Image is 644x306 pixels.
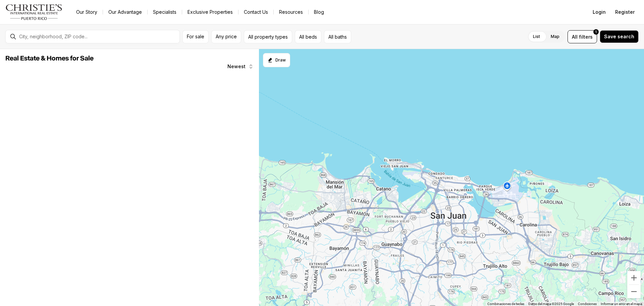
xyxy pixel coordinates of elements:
button: Contact Us [238,7,273,17]
span: Save search [604,34,634,39]
span: Newest [227,64,246,69]
button: Newest [223,60,258,73]
span: Datos del mapa ©2025 Google [528,302,574,306]
label: List [528,31,545,43]
button: Register [611,5,639,19]
span: filters [579,33,593,40]
button: All beds [295,30,321,43]
span: Register [615,9,635,15]
span: Any price [216,34,237,39]
button: Save search [600,30,639,43]
span: Real Estate & Homes for Sale [5,55,94,62]
span: Login [593,9,606,15]
span: For sale [187,34,204,39]
a: Exclusive Properties [182,7,238,17]
a: Our Story [71,7,103,17]
a: Resources [274,7,308,17]
a: Blog [309,7,329,17]
a: Our Advantage [103,7,147,17]
button: All baths [324,30,351,43]
button: Any price [211,30,241,43]
img: logo [5,4,63,20]
button: For sale [182,30,209,43]
label: Map [545,31,565,43]
button: Allfilters1 [568,30,597,43]
button: All property types [244,30,292,43]
a: Specialists [148,7,182,17]
button: Login [589,5,610,19]
button: Start drawing [263,53,290,67]
span: All [572,33,578,40]
span: 1 [595,29,597,35]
